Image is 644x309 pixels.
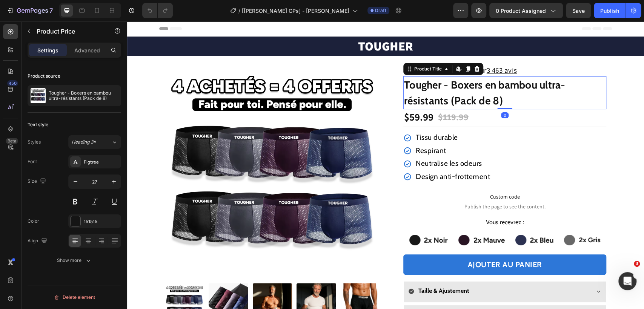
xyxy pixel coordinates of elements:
[634,261,640,267] span: 3
[28,291,121,303] button: Delete element
[489,3,563,18] button: 0 product assigned
[276,233,479,254] button: AJOUTER AU PANIER
[127,21,644,309] iframe: Design area
[600,7,619,15] div: Publish
[238,7,240,15] span: /
[142,3,173,18] div: Undo/Redo
[286,44,316,51] div: Product Title
[276,89,307,102] div: $59.99
[6,138,18,144] div: Beta
[496,7,546,15] span: 0 product assigned
[3,3,56,18] button: 7
[566,3,591,18] button: Save
[31,88,46,103] img: product feature img
[54,293,95,302] div: Delete element
[291,266,342,273] strong: Taille & Ajustement
[289,124,363,135] p: Respirant
[572,8,585,14] span: Save
[28,236,49,246] div: Align
[37,46,58,54] p: Settings
[289,137,363,148] p: Neutralise les odeurs
[289,111,363,122] p: Tissu durable
[28,176,48,187] div: Size
[276,55,479,88] h1: Tougher - Boxers en bambou ultra-résistants (Pack de 8)
[276,182,479,189] span: Publish the page to see the content.
[276,171,479,180] span: Custom code
[49,6,53,15] p: 7
[277,196,478,207] p: Vous recevrez :
[242,7,349,15] span: [[PERSON_NAME] GPs] - [PERSON_NAME]
[57,257,92,264] div: Show more
[84,218,119,225] div: 151515
[28,73,60,80] div: Product source
[74,46,100,54] p: Advanced
[7,80,18,86] div: 450
[375,7,386,14] span: Draft
[289,150,363,161] p: Design anti-frottement
[28,121,48,128] div: Text style
[49,90,118,101] p: Tougher - Boxers en bambou ultra-résistants (Pack de 8)
[68,135,121,149] button: Heading 3*
[84,159,119,165] div: Figtree
[341,238,415,249] div: AJOUTER AU PANIER
[28,218,39,225] div: Color
[374,91,381,97] div: 0
[618,272,636,290] iframe: Intercom live chat
[28,139,41,145] div: Styles
[282,214,473,224] img: gempages_477387971679487226-1996a477-7755-4027-9bd4-b852d4f1e004.png
[72,139,96,145] span: Heading 3*
[594,3,626,18] button: Publish
[360,44,390,54] u: 3 463 avis
[28,254,121,267] button: Show more
[310,88,342,103] div: $119.99
[28,158,37,165] div: Font
[37,27,101,36] p: Product Price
